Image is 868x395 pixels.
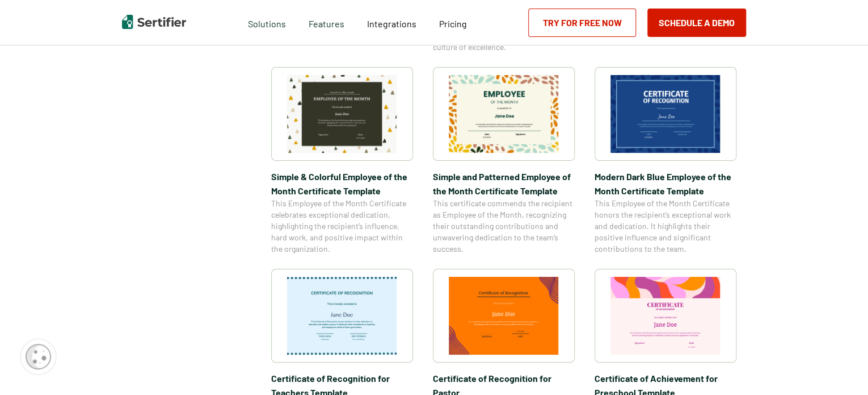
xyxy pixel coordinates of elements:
[367,18,416,29] span: Integrations
[433,198,575,255] span: This certificate commends the recipient as Employee of the Month, recognizing their outstanding c...
[610,75,720,153] img: Modern Dark Blue Employee of the Month Certificate Template
[309,15,344,30] span: Features
[528,9,636,37] a: Try for Free Now
[271,67,413,255] a: Simple & Colorful Employee of the Month Certificate TemplateSimple & Colorful Employee of the Mon...
[811,340,868,395] iframe: Chat Widget
[647,9,746,37] button: Schedule a Demo
[287,277,397,355] img: Certificate of Recognition for Teachers Template
[287,75,397,153] img: Simple & Colorful Employee of the Month Certificate Template
[449,277,559,355] img: Certificate of Recognition for Pastor
[439,15,467,30] a: Pricing
[449,75,559,153] img: Simple and Patterned Employee of the Month Certificate Template
[248,15,286,30] span: Solutions
[122,15,186,29] img: Sertifier | Digital Credentialing Platform
[271,169,413,198] span: Simple & Colorful Employee of the Month Certificate Template
[595,67,736,255] a: Modern Dark Blue Employee of the Month Certificate TemplateModern Dark Blue Employee of the Month...
[367,15,416,30] a: Integrations
[26,344,51,369] img: Cookie Popup Icon
[439,18,467,29] span: Pricing
[433,169,575,198] span: Simple and Patterned Employee of the Month Certificate Template
[271,198,413,255] span: This Employee of the Month Certificate celebrates exceptional dedication, highlighting the recipi...
[610,277,720,355] img: Certificate of Achievement for Preschool Template
[595,169,736,198] span: Modern Dark Blue Employee of the Month Certificate Template
[595,198,736,255] span: This Employee of the Month Certificate honors the recipient’s exceptional work and dedication. It...
[433,67,575,255] a: Simple and Patterned Employee of the Month Certificate TemplateSimple and Patterned Employee of t...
